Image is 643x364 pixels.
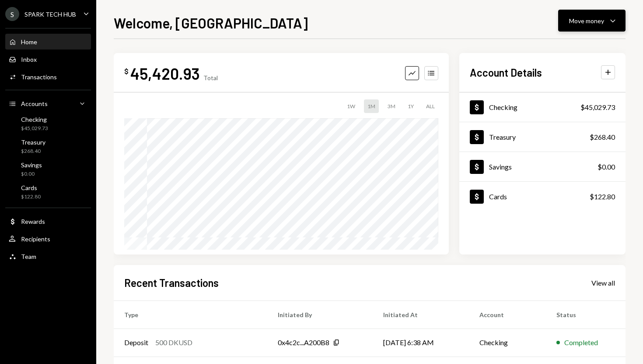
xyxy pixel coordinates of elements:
[591,279,615,287] div: View all
[5,34,91,49] a: Home
[24,11,76,18] div: SPARK TECH HUB
[21,56,37,63] div: Inbox
[564,337,598,348] div: Completed
[21,235,50,243] div: Recipients
[489,103,517,111] div: Checking
[598,162,615,172] div: $0.00
[21,125,48,132] div: $45,029.73
[469,300,546,329] th: Account
[155,337,192,348] div: 500 DKUSD
[21,170,42,178] div: $0.00
[5,213,91,229] a: Rewards
[203,74,218,81] div: Total
[558,10,626,32] button: Move money
[590,191,615,202] div: $122.80
[459,92,626,122] a: Checking$45,029.73
[459,152,626,181] a: Savings$0.00
[5,136,91,157] a: Treasury$268.40
[5,248,91,264] a: Team
[21,253,36,260] div: Team
[459,182,626,211] a: Cards$122.80
[423,99,438,113] div: ALL
[546,300,626,329] th: Status
[124,337,148,348] div: Deposit
[21,148,45,155] div: $268.40
[489,133,516,141] div: Treasury
[114,14,308,32] h1: Welcome, [GEOGRAPHIC_DATA]
[5,95,91,111] a: Accounts
[21,184,41,191] div: Cards
[373,300,469,329] th: Initiated At
[5,69,91,85] a: Transactions
[5,113,91,134] a: Checking$45,029.73
[21,38,37,46] div: Home
[124,276,219,290] h2: Recent Transactions
[489,192,507,201] div: Cards
[591,278,615,287] a: View all
[459,122,626,152] a: Treasury$268.40
[278,337,329,348] div: 0x4c2c...A200B8
[404,99,417,113] div: 1Y
[21,161,42,169] div: Savings
[384,99,399,113] div: 3M
[343,99,359,113] div: 1W
[5,51,91,67] a: Inbox
[5,159,91,180] a: Savings$0.00
[21,73,57,81] div: Transactions
[5,7,19,21] div: S
[5,231,91,247] a: Recipients
[489,163,512,171] div: Savings
[124,67,129,76] div: $
[569,16,604,25] div: Move money
[21,218,45,225] div: Rewards
[469,329,546,357] td: Checking
[470,65,542,80] h2: Account Details
[114,300,267,329] th: Type
[21,138,45,146] div: Treasury
[590,132,615,142] div: $268.40
[373,329,469,357] td: [DATE] 6:38 AM
[580,102,615,113] div: $45,029.73
[21,116,48,123] div: Checking
[267,300,373,329] th: Initiated By
[130,64,200,83] div: 45,420.93
[21,100,48,107] div: Accounts
[5,181,91,202] a: Cards$122.80
[21,193,41,201] div: $122.80
[364,99,379,113] div: 1M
